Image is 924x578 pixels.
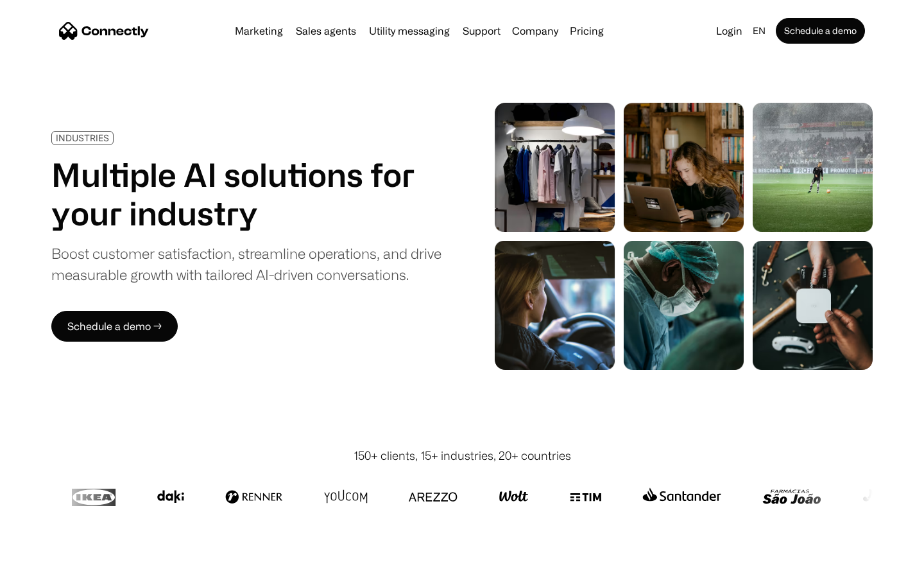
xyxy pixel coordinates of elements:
div: Company [512,22,558,40]
a: Sales agents [291,26,361,36]
div: 150+ clients, 15+ industries, 20+ countries [354,447,571,464]
a: Support [458,26,506,36]
a: Schedule a demo → [51,311,178,342]
div: INDUSTRIES [56,133,109,143]
a: Schedule a demo [776,18,865,44]
div: Boost customer satisfaction, streamline operations, and drive measurable growth with tailored AI-... [51,243,441,285]
a: Login [711,22,748,40]
div: en [753,22,766,40]
aside: Language selected: English [13,554,77,574]
ul: Language list [26,556,77,574]
a: Pricing [565,26,609,36]
a: Marketing [230,26,288,36]
h1: Multiple AI solutions for your industry [51,155,441,232]
a: Utility messaging [364,26,455,36]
